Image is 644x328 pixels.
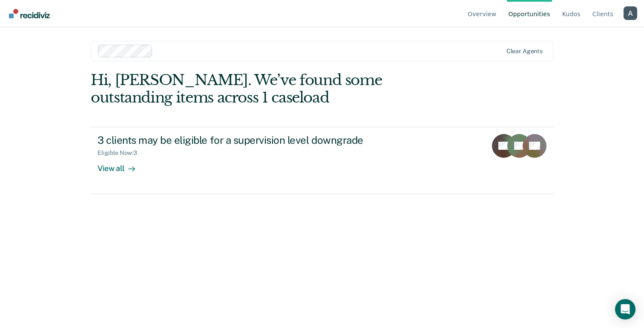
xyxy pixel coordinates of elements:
a: 3 clients may be eligible for a supervision level downgradeEligible Now:3View all [91,127,553,194]
div: 3 clients may be eligible for a supervision level downgrade [98,134,397,146]
div: Eligible Now : 3 [98,149,144,157]
div: Hi, [PERSON_NAME]. We’ve found some outstanding items across 1 caseload [91,71,461,106]
div: Open Intercom Messenger [615,299,635,319]
div: Clear agents [506,48,543,55]
button: Profile dropdown button [624,6,637,20]
img: Recidiviz [9,9,50,18]
div: View all [98,157,145,173]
